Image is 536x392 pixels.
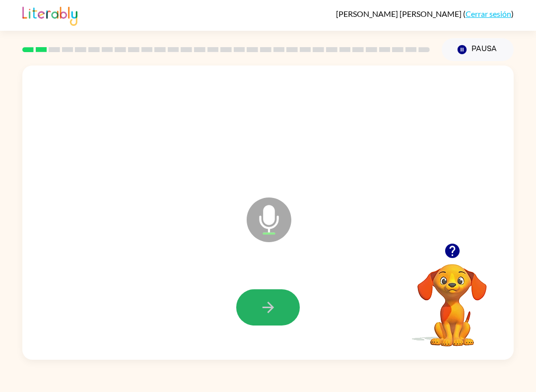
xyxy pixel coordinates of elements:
video: Tu navegador debe admitir la reproducción de archivos .mp4 para usar Literably. Intenta usar otro... [402,249,502,348]
span: [PERSON_NAME] [PERSON_NAME] [336,9,463,18]
a: Cerrar sesión [466,9,511,18]
button: Pausa [442,38,514,61]
div: ( ) [336,9,514,18]
img: Literably [22,4,77,26]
